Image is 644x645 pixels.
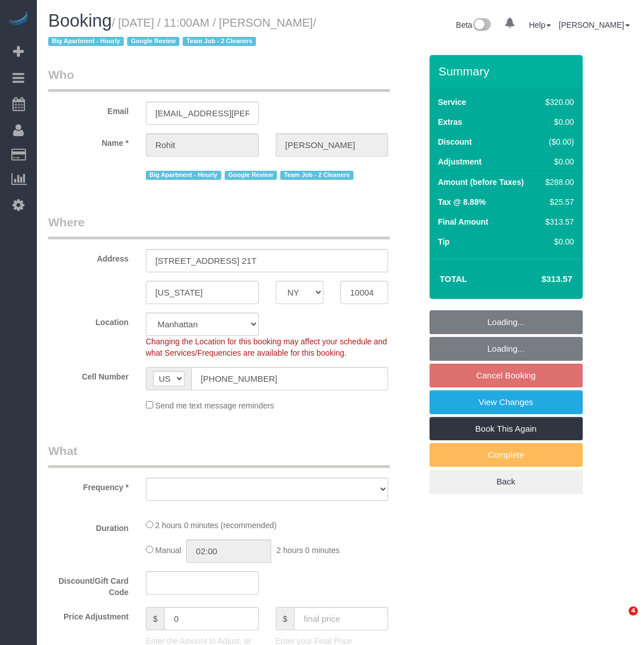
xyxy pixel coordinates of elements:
label: Email [40,102,137,117]
strong: Total [440,274,468,284]
label: Address [40,249,137,264]
h3: Summary [439,65,577,78]
label: Location [40,313,137,328]
small: / [DATE] / 11:00AM / [PERSON_NAME] [48,16,316,48]
div: $25.57 [541,196,574,208]
div: $288.00 [541,176,574,188]
label: Frequency * [40,478,137,493]
label: Discount/Gift Card Code [40,571,137,598]
span: 2 hours 0 minutes (recommended) [155,521,277,530]
input: Last Name [276,133,389,157]
div: $0.00 [541,156,574,167]
a: View Changes [430,390,583,414]
a: Back [430,470,583,494]
span: Manual [155,546,182,555]
label: Tax @ 8.88% [438,196,486,208]
label: Tip [438,236,450,247]
input: Email [146,102,259,125]
div: $320.00 [541,96,574,108]
input: final price [294,607,388,630]
label: Amount (before Taxes) [438,176,524,188]
span: Google Review [127,37,179,46]
span: 4 [629,606,638,616]
span: Team Job - 2 Cleaners [280,171,353,180]
div: $313.57 [541,216,574,227]
span: Team Job - 2 Cleaners [183,37,256,46]
span: Big Apartment - Hourly [146,171,221,180]
div: $0.00 [541,116,574,128]
span: Booking [48,11,112,31]
legend: What [48,442,390,468]
label: Price Adjustment [40,607,137,622]
span: Google Review [225,171,277,180]
div: $0.00 [541,236,574,247]
span: $ [146,607,165,630]
label: Service [438,96,466,108]
label: Discount [438,136,472,147]
span: Send me text message reminders [155,401,274,410]
label: Duration [40,518,137,534]
a: [PERSON_NAME] [559,20,630,29]
input: Cell Number [191,367,389,390]
label: Final Amount [438,216,489,227]
label: Cell Number [40,367,137,382]
input: City [146,281,259,304]
input: First Name [146,133,259,157]
label: Name * [40,133,137,149]
label: Adjustment [438,156,482,167]
img: Automaid Logo [7,11,30,27]
a: Beta [456,20,491,29]
span: Changing the Location for this booking may affect your schedule and what Services/Frequencies are... [146,337,387,357]
div: ($0.00) [541,136,574,147]
label: Extras [438,116,462,128]
span: 2 hours 0 minutes [276,546,339,555]
span: $ [276,607,294,630]
span: Big Apartment - Hourly [48,37,124,46]
a: Help [529,20,551,29]
h4: $313.57 [507,275,572,284]
input: Zip Code [340,281,388,304]
a: Book This Again [430,417,583,441]
legend: Who [48,66,390,92]
iframe: Intercom live chat [605,606,633,634]
legend: Where [48,214,390,239]
img: New interface [472,18,491,33]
